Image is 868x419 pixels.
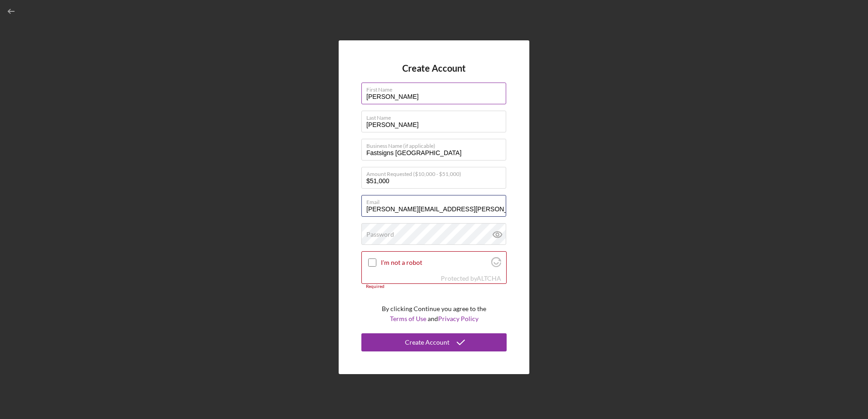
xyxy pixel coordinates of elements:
[366,231,394,238] label: Password
[366,83,506,93] label: First Name
[361,333,507,351] button: Create Account
[381,259,488,266] label: I'm not a robot
[477,274,501,282] a: Visit Altcha.org
[390,315,426,322] a: Terms of Use
[491,261,501,268] a: Visit Altcha.org
[441,275,501,282] div: Protected by
[366,167,506,177] label: Amount Requested ($10,000 - $51,000)
[366,139,506,149] label: Business Name (if applicable)
[366,195,506,205] label: Email
[366,111,506,121] label: Last Name
[438,315,478,322] a: Privacy Policy
[405,333,449,351] div: Create Account
[361,284,507,289] div: Required
[402,63,466,73] h4: Create Account
[382,304,486,324] p: By clicking Continue you agree to the and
